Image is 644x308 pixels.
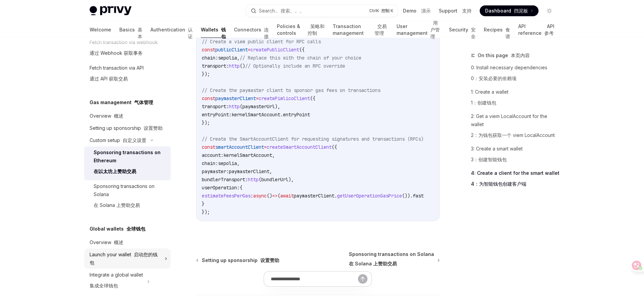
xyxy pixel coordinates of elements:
[218,160,237,166] span: sepolia
[471,111,560,143] a: 2: Get a viem LocalAccount for the wallet2：为钱包获取一个 viem LocalAccount
[90,98,153,106] h5: Gas management
[511,52,530,58] font: 本页内容
[283,112,310,118] span: entryPoint
[299,47,305,53] span: ({
[369,8,393,14] span: Ctrl K
[259,176,261,183] span: (
[202,39,321,45] span: // Create a viem public client for RPC calls
[277,22,325,38] a: Policies & controls 策略和控制
[375,23,387,36] font: 交易管理
[202,63,229,69] span: transport:
[114,113,123,119] font: 概述
[84,110,171,122] a: Overview 概述
[202,201,205,207] span: }
[242,103,275,110] span: paymasterUrl
[471,100,496,105] font: 1：创建钱包
[381,8,393,13] font: 控制 K
[253,193,267,199] span: async
[215,144,264,150] span: smartAccountClient
[471,143,560,168] a: 3: Create a smart wallet3：创建智能钱包
[90,271,143,292] div: Integrate a global wallet
[202,136,424,142] span: // Create the SmartAccountClient for requesting signatures and transactions (RPCs)
[138,27,142,39] font: 基本
[202,120,210,126] span: });
[84,122,171,134] a: Setting up sponsorship 设置赞助
[123,137,146,143] font: 自定义设置
[261,176,288,183] span: bundlerUrl
[251,193,253,199] span: :
[267,193,272,199] span: ()
[462,8,472,14] font: 支持
[334,193,337,199] span: .
[90,6,132,16] img: light logo
[90,124,163,132] div: Setting up sponsorship
[229,103,240,110] span: http
[471,168,560,192] a: 4: Create a client for the smart wallet4：为智能钱包创建客户端
[84,180,171,214] a: Sponsoring transactions on Solana在 Solana 上赞助交易
[150,22,193,38] a: Authentication 认证
[251,47,299,53] span: createPublicClient
[90,38,158,60] div: Fetch transaction via webhook
[90,238,123,246] div: Overview
[90,112,123,120] div: Overview
[90,64,144,86] div: Fetch transaction via API
[544,5,555,16] button: Toggle dark mode
[259,7,304,15] div: Search...
[90,76,128,81] font: 通过 API 获取交易
[275,103,280,110] span: ),
[333,22,388,38] a: Transaction management 交易管理
[439,7,472,14] a: Support 支持
[90,136,146,144] div: Custom setup
[272,152,275,158] span: ,
[264,144,267,150] span: =
[90,225,145,233] h5: Global wallets
[234,22,269,38] a: Connectors 连接
[90,251,161,267] div: Launch your wallet
[278,193,280,199] span: (
[94,168,136,174] font: 在以太坊上赞助交易
[202,257,279,264] span: Setting up sponsorship
[349,261,397,266] font: 在 Solana 上赞助交易
[84,36,171,62] a: Fetch transaction via webhook通过 Webhook 获取事务
[471,181,526,187] font: 4：为智能钱包创建客户端
[280,112,283,118] span: .
[544,23,554,36] font: API 参考
[202,55,218,61] span: chain:
[240,185,242,191] span: {
[202,103,229,110] span: transport:
[471,132,555,138] font: 2：为钱包获取一个 viem LocalAccount
[84,146,171,180] a: Sponsoring transactions on Ethereum在以太坊上赞助交易
[484,22,510,38] a: Recipes 食谱
[202,112,232,118] span: entryPoint:
[144,125,163,131] font: 设置赞助
[202,47,215,53] span: const
[430,20,440,39] font: 用户管理
[358,274,367,284] button: Send message
[471,27,476,39] font: 安全
[480,5,539,16] a: Dashboard 挡泥板
[94,182,167,212] div: Sponsoring transactions on Solana
[126,226,145,232] font: 全球钱包
[202,160,218,166] span: chain:
[349,251,439,270] a: Sponsoring transactions on Solana在 Solana 上赞助交易
[114,239,123,245] font: 概述
[269,168,272,174] span: ,
[240,55,361,61] span: // Replace this with the chain of your choice
[94,202,140,208] font: 在 Solana 上赞助交易
[202,144,215,150] span: const
[202,168,229,174] span: paymaster:
[202,185,240,191] span: userOperation:
[310,95,315,101] span: ({
[202,152,223,158] span: account:
[246,5,398,17] button: Search... 搜索。。。CtrlK 控制 K
[349,251,434,270] span: Sponsoring transactions on Solana
[94,148,167,178] div: Sponsoring transactions on Ethereum
[471,62,560,87] a: 0: Install necessary dependencies0：安装必要的依赖项
[514,8,528,14] font: 挡泥板
[240,63,245,69] span: ()
[281,8,304,14] font: 搜索。。。
[197,257,279,264] a: Setting up sponsorship 设置赞助
[232,112,280,118] span: kernelSmartAccount
[259,95,310,101] span: createPimlicoClient
[201,22,226,38] a: Wallets 钱包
